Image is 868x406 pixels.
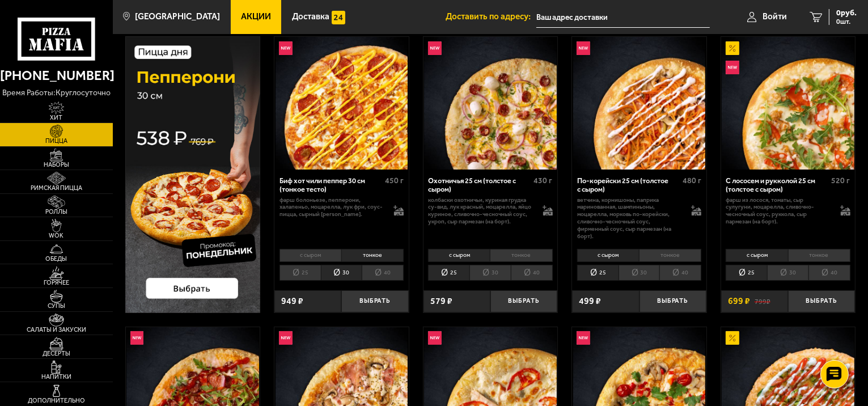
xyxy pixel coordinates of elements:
img: Биф хот чили пеппер 30 см (тонкое тесто) [276,37,408,170]
img: Новинка [428,331,442,345]
span: 579 ₽ [430,297,452,306]
div: Охотничья 25 см (толстое с сыром) [428,176,531,194]
img: Новинка [279,41,293,55]
span: 499 ₽ [579,297,601,306]
img: Новинка [577,41,590,55]
span: Доставить по адресу: [446,12,536,21]
img: Охотничья 25 см (толстое с сыром) [424,37,557,170]
li: 40 [511,265,553,281]
p: ветчина, корнишоны, паприка маринованная, шампиньоны, моцарелла, морковь по-корейски, сливочно-че... [577,197,682,240]
img: Акционный [726,41,739,55]
button: Выбрать [788,290,855,312]
div: Биф хот чили пеппер 30 см (тонкое тесто) [280,176,382,194]
li: 30 [619,265,660,281]
span: 480 г [683,176,701,185]
li: 30 [469,265,511,281]
input: Ваш адрес доставки [536,7,710,28]
button: Выбрать [341,290,408,312]
li: с сыром [280,249,341,262]
p: фарш болоньезе, пепперони, халапеньо, моцарелла, лук фри, соус-пицца, сырный [PERSON_NAME]. [280,197,384,218]
span: Акции [241,12,271,21]
li: тонкое [788,249,850,262]
span: 430 г [534,176,553,185]
img: Новинка [130,331,144,345]
span: 699 ₽ [728,297,750,306]
span: 0 шт. [836,18,857,25]
button: Выбрать [490,290,557,312]
div: По-корейски 25 см (толстое с сыром) [577,176,680,194]
li: 40 [808,265,850,281]
a: АкционныйНовинкаС лососем и рукколой 25 см (толстое с сыром) [721,37,856,170]
span: 0 руб. [836,9,857,17]
img: Новинка [577,331,590,345]
div: С лососем и рукколой 25 см (толстое с сыром) [726,176,828,194]
img: Новинка [428,41,442,55]
li: 25 [428,265,469,281]
span: 450 г [385,176,404,185]
li: 40 [362,265,404,281]
li: с сыром [577,249,639,262]
img: 15daf4d41897b9f0e9f617042186c801.svg [332,11,345,24]
li: 30 [767,265,808,281]
span: 520 г [832,176,850,185]
li: тонкое [341,249,404,262]
img: Новинка [279,331,293,345]
span: Доставка [292,12,329,21]
li: тонкое [639,249,701,262]
span: Войти [763,12,787,21]
img: По-корейски 25 см (толстое с сыром) [573,37,706,170]
a: НовинкаПо-корейски 25 см (толстое с сыром) [572,37,706,170]
a: НовинкаОхотничья 25 см (толстое с сыром) [424,37,558,170]
li: 25 [577,265,619,281]
button: Выбрать [640,290,706,312]
li: 30 [321,265,362,281]
li: с сыром [726,249,787,262]
img: Акционный [726,331,739,345]
img: Новинка [726,61,739,74]
li: 25 [280,265,321,281]
img: С лососем и рукколой 25 см (толстое с сыром) [722,37,854,170]
span: 949 ₽ [281,297,303,306]
li: 25 [726,265,767,281]
s: 799 ₽ [755,297,770,306]
p: фарш из лосося, томаты, сыр сулугуни, моцарелла, сливочно-чесночный соус, руккола, сыр пармезан (... [726,197,831,226]
a: НовинкаБиф хот чили пеппер 30 см (тонкое тесто) [274,37,409,170]
li: с сыром [428,249,490,262]
p: колбаски охотничьи, куриная грудка су-вид, лук красный, моцарелла, яйцо куриное, сливочно-чесночн... [428,197,533,226]
li: 40 [659,265,701,281]
span: [GEOGRAPHIC_DATA] [135,12,220,21]
li: тонкое [490,249,552,262]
